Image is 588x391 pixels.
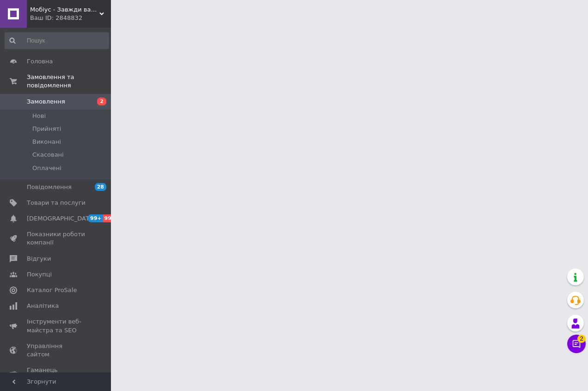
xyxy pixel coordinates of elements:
span: 99+ [103,214,118,222]
span: Головна [27,57,53,66]
span: Прийняті [32,125,61,133]
span: Оплачені [32,164,61,172]
span: 99+ [88,214,103,222]
span: Повідомлення [27,183,72,191]
span: Відгуки [27,255,51,263]
span: Покупці [27,270,52,279]
span: Каталог ProSale [27,286,77,294]
span: Виконані [32,138,61,146]
span: Управління сайтом [27,342,86,359]
span: 2 [97,98,106,105]
span: Замовлення та повідомлення [27,73,111,90]
span: Показники роботи компанії [27,230,86,247]
span: [DEMOGRAPHIC_DATA] [27,214,95,223]
span: Мобіус - Завжди вам раді! [30,6,99,14]
button: Чат з покупцем2 [567,335,586,353]
span: Нові [32,112,46,120]
span: Аналітика [27,302,59,310]
span: 28 [95,183,106,191]
span: Скасовані [32,151,64,159]
span: Інструменти веб-майстра та SEO [27,318,86,334]
span: Гаманець компанії [27,366,86,383]
span: Замовлення [27,98,65,106]
span: Товари та послуги [27,199,86,207]
span: 2 [577,335,586,343]
input: Пошук [5,32,109,49]
div: Ваш ID: 2848832 [30,14,111,22]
